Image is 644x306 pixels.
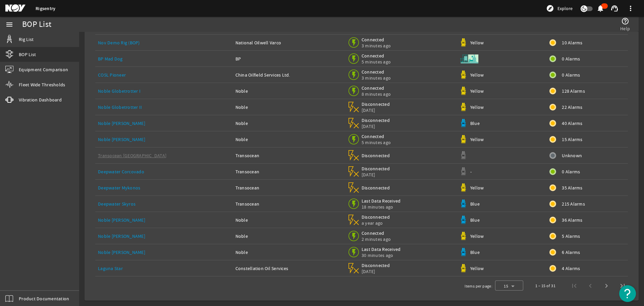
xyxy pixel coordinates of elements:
div: Transocean [235,184,342,191]
span: - [470,169,472,175]
span: 2 minutes ago [362,236,391,242]
span: Blue [470,201,480,207]
a: BP Mad Dog [98,56,123,62]
span: Disconnected [362,262,390,268]
span: Yellow [470,233,484,239]
div: Noble [235,233,342,239]
span: Yellow [470,136,484,142]
span: Disconnected [362,166,390,172]
span: Connected [362,69,391,75]
mat-icon: explore [546,4,554,12]
span: 8 minutes ago [362,91,391,97]
span: Help [620,25,630,32]
span: Fleet Wide Thresholds [19,81,65,88]
span: 18 minutes ago [362,204,401,210]
span: 6 Alarms [562,249,580,256]
span: [DATE] [362,107,390,113]
span: [DATE] [362,123,390,129]
img: Bluepod.svg [459,248,468,256]
div: Noble [235,136,342,143]
span: [DATE] [362,268,390,274]
mat-icon: notifications [596,4,604,12]
span: a year ago [362,220,390,226]
span: Last Data Received [362,246,401,252]
span: Disconnected [362,152,390,159]
span: Product Documentation [19,295,69,302]
button: more_vert [623,0,639,16]
a: Noble [PERSON_NAME] [98,249,145,255]
span: Disconnected [362,214,390,220]
button: Next page [598,278,614,294]
a: Noble [PERSON_NAME] [98,217,145,223]
span: Connected [362,133,391,139]
div: Noble [235,88,342,94]
span: Equipment Comparison [19,66,68,73]
a: Deepwater Skyros [98,201,136,207]
span: Yellow [470,40,484,46]
span: Connected [362,53,391,59]
span: 0 Alarms [562,168,580,175]
span: 10 Alarms [562,39,582,46]
a: Noble Globetrotter II [98,104,142,110]
div: BOP List [22,21,51,28]
div: National Oilwell Varco [235,39,342,46]
span: Last Data Received [362,198,401,204]
span: 22 Alarms [562,104,582,111]
span: 0 Alarms [562,55,580,62]
div: Noble [235,217,342,223]
span: 128 Alarms [562,88,585,94]
span: Yellow [470,104,484,110]
a: Rigsentry [36,5,55,12]
span: 215 Alarms [562,201,585,207]
span: Disconnected [362,101,390,107]
a: COSL Pioneer [98,72,126,78]
span: 3 minutes ago [362,43,391,49]
span: 0 Alarms [562,72,580,78]
span: 4 Alarms [562,265,580,272]
span: Blue [470,217,480,223]
img: Graypod.svg [459,151,468,160]
span: Yellow [470,265,484,271]
span: Connected [362,37,391,43]
span: 36 Alarms [562,217,582,223]
img: Yellowpod.svg [459,38,468,47]
img: Bluepod.svg [459,200,468,208]
mat-icon: vibration [5,96,13,104]
span: Yellow [470,185,484,191]
a: Transocean [GEOGRAPHIC_DATA] [98,152,166,159]
img: Bluepod.svg [459,216,468,224]
img: Yellowpod.svg [459,183,468,192]
a: Nov Demo Rig (BOP) [98,40,140,46]
span: Yellow [470,88,484,94]
span: 5 minutes ago [362,59,391,65]
span: Blue [470,249,480,255]
a: Deepwater Corcovado [98,169,144,175]
span: 40 Alarms [562,120,582,127]
div: Noble [235,104,342,111]
img: Bluepod.svg [459,119,468,127]
span: Disconnected [362,117,390,123]
mat-icon: menu [5,20,13,29]
span: 30 minutes ago [362,252,401,258]
span: Vibration Dashboard [19,96,62,103]
button: Last page [614,278,631,294]
span: 5 Alarms [562,233,580,239]
img: Yellowpod.svg [459,232,468,240]
div: Transocean [235,168,342,175]
span: 15 Alarms [562,136,582,143]
span: 3 minutes ago [362,75,391,81]
a: Noble [PERSON_NAME] [98,233,145,239]
div: Constellation Oil Services [235,265,342,272]
span: BOP List [19,51,36,58]
div: 1 – 15 of 31 [535,282,555,289]
div: Transocean [235,152,342,159]
div: Transocean [235,201,342,207]
mat-icon: support_agent [610,4,619,12]
img: Yellowpod.svg [459,135,468,143]
div: Noble [235,120,342,127]
span: Disconnected [362,185,390,191]
span: Connected [362,85,391,91]
span: Rig List [19,36,34,43]
img: Yellowpod.svg [459,264,468,272]
span: 35 Alarms [562,184,582,191]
